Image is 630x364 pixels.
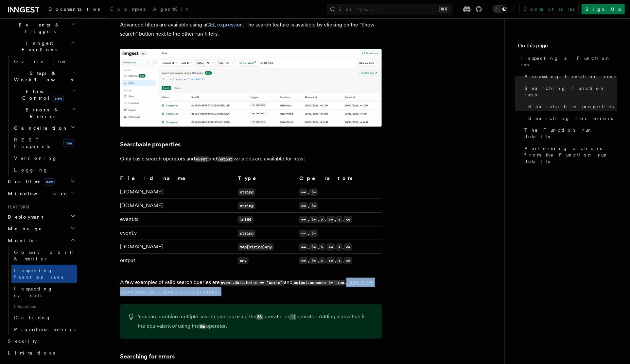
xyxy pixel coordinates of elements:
[524,73,616,80] span: Accessing Function runs
[297,254,382,268] td: , , , , ,
[344,216,352,223] code: <=
[5,225,42,232] span: Manage
[120,20,382,39] p: Advanced filters are available using a . The search feature is available by clicking on the "Show...
[5,190,67,197] span: Middleware
[238,257,249,264] code: any
[120,185,235,199] td: [DOMAIN_NAME]
[153,7,188,12] span: AgentKit
[44,178,55,186] span: new
[256,314,263,320] code: &&
[106,2,149,18] a: Examples
[149,2,192,18] a: AgentKit
[14,315,51,320] span: Datadog
[522,71,617,82] a: Accessing Function runs
[309,230,318,237] code: !=
[5,56,77,176] div: Inngest Functions
[5,347,77,359] a: Limitations
[11,56,77,67] a: Overview
[327,4,452,14] button: Search...⌘K
[53,95,64,102] span: new
[319,216,325,223] code: >
[297,226,382,240] td: ,
[299,216,308,223] code: ==
[120,154,382,164] p: Only basic search operators and and variables are available for now:
[5,19,77,37] button: Events & Triggers
[5,40,71,53] span: Inngest Functions
[5,22,71,35] span: Events & Triggers
[48,7,102,12] span: Documentation
[11,134,77,152] a: REST Endpointsnew
[522,142,617,167] a: Performing actions from the Function run details
[238,230,255,237] code: string
[518,52,617,71] a: Inspecting a Function run
[195,157,209,162] code: event
[319,257,325,264] code: >
[336,216,342,223] code: <
[14,250,81,261] span: Observability & metrics
[11,265,77,283] a: Inspecting function runs
[582,4,625,14] a: Sign Up
[5,178,55,185] span: Realtime
[326,257,335,264] code: >=
[292,280,345,286] code: output.success != true
[11,164,77,176] a: Logging
[524,127,617,140] span: The Function run details
[439,6,448,12] kbd: ⌘K
[528,115,613,122] span: Searching for errors
[120,278,382,296] p: A few examples of valid search queries are and .
[14,137,50,149] span: REST Endpoints
[14,167,48,173] span: Logging
[138,312,374,331] p: You can combine multiple search queries using the operator or operator. Adding a new line is the ...
[5,211,77,223] button: Deployment
[5,235,77,246] button: Monitor
[235,174,297,185] th: Type
[11,67,77,86] button: Steps & Workflows
[11,88,72,101] span: Flow Control
[238,189,255,196] code: string
[120,254,235,268] td: output
[319,243,325,251] code: >
[120,352,175,361] a: Searching for errors
[199,324,206,329] code: &&
[289,314,296,320] code: ||
[120,226,235,240] td: event.v
[120,174,235,185] th: Field name
[110,7,145,12] span: Examples
[309,189,318,196] code: !=
[8,350,55,356] span: Limitations
[524,145,617,165] span: Performing actions from the Function run details
[336,257,342,264] code: <
[309,243,318,251] code: !=
[5,176,77,188] button: Realtimenew
[206,22,243,28] a: CEL expression
[120,49,382,127] img: The runs list features an advance search feature that filters results using a CEL query.
[11,312,77,323] a: Datadog
[299,230,308,237] code: ==
[5,37,77,56] button: Inngest Functions
[11,246,77,265] a: Observability & metrics
[11,152,77,164] a: Versioning
[11,323,77,335] a: Prometheus metrics
[14,268,63,280] span: Inspecting function runs
[297,185,382,199] td: ,
[217,157,233,162] code: output
[518,42,617,52] h4: On this page
[336,243,342,251] code: <
[5,188,77,199] button: Middleware
[11,107,71,120] span: Errors & Retries
[8,339,37,344] span: Security
[493,5,508,13] button: Toggle dark mode
[297,240,382,254] td: , , , , ,
[326,243,335,251] code: >=
[238,202,255,209] code: string
[120,199,235,213] td: [DOMAIN_NAME]
[309,202,318,209] code: !=
[299,243,308,251] code: ==
[11,70,73,83] span: Steps & Workflows
[120,240,235,254] td: [DOMAIN_NAME]
[44,2,106,18] a: Documentation
[238,243,274,251] code: map[string]any
[519,4,579,14] a: Contact sales
[11,104,77,122] button: Errors & Retries
[63,139,74,147] span: new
